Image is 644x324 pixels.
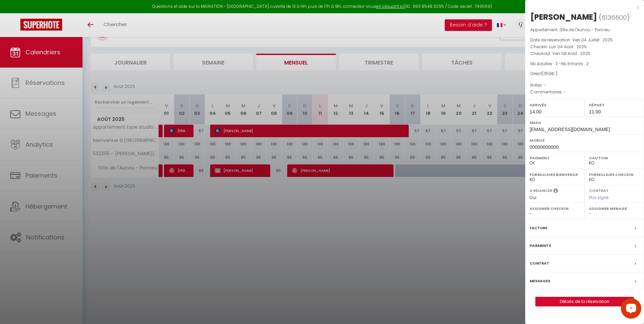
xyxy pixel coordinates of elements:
[542,71,557,76] span: ( € )
[602,13,627,22] span: 6136600
[530,137,640,144] label: Mobile
[589,188,609,192] label: Contrat
[544,71,551,76] span: 350
[530,37,639,43] p: Date de réservation :
[530,242,551,249] label: Paiements
[530,205,580,212] label: Assigner Checkin
[599,13,630,22] span: ( )
[589,205,640,212] label: Assigner Menage
[559,27,610,33] span: Gîte de l'Aunou - Porcieu
[530,109,541,114] span: 14:00
[530,224,547,232] label: Facture
[530,43,639,50] p: Checkin :
[589,171,640,178] label: Formulaire Checkin
[530,71,639,77] div: Direct
[525,3,639,12] div: x
[552,51,590,56] span: Ven 08 Août . 2025
[589,155,640,161] label: Caution
[589,102,640,108] label: Départ
[530,277,550,285] label: Messages
[544,82,546,88] span: -
[530,119,640,126] label: Email
[530,144,559,150] span: 00000000000
[530,89,639,95] p: Commentaires :
[553,188,558,195] i: Sélectionner OUI si vous souhaiter envoyer les séquences de messages post-checkout
[530,171,580,178] label: Formulaire Bienvenue
[530,82,639,89] p: Notes :
[530,260,549,267] label: Contrat
[615,295,644,324] iframe: LiveChat chat widget
[530,26,639,33] p: Appartement :
[530,155,580,161] label: Paiement
[530,102,580,108] label: Arrivée
[572,37,613,43] span: Ven 04 Juillet . 2025
[549,44,587,50] span: Lun 04 Août . 2025
[530,61,589,67] span: Nb Adultes : 2 -
[536,297,633,306] a: Détails de la réservation
[589,195,609,200] span: Pas signé
[535,297,634,306] button: Détails de la réservation
[530,127,610,132] span: [EMAIL_ADDRESS][DOMAIN_NAME]
[530,50,639,57] p: Checkout :
[564,89,566,95] span: -
[589,109,601,114] span: 11:00
[530,12,597,22] div: [PERSON_NAME]
[530,188,552,194] label: A relancer
[561,61,589,67] span: Nb Enfants : 2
